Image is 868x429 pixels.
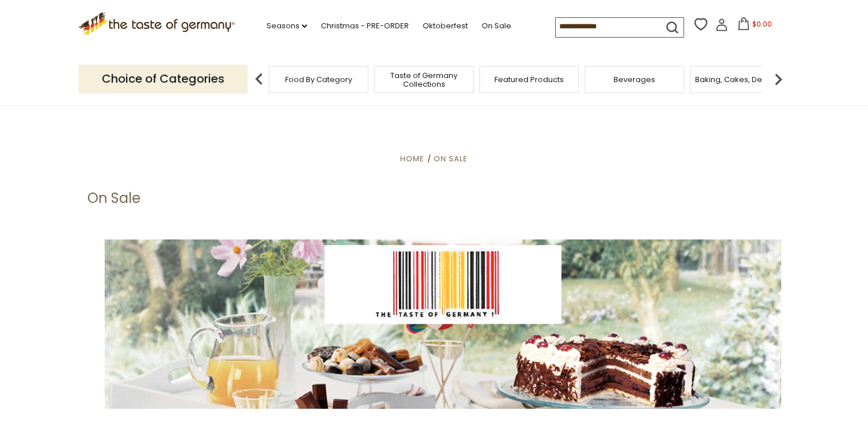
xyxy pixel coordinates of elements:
a: Oktoberfest [423,20,468,32]
img: previous arrow [248,68,271,91]
a: Food By Category [285,75,352,84]
a: On Sale [434,153,468,164]
a: Featured Products [494,75,564,84]
button: $0.00 [730,17,780,35]
a: On Sale [482,20,511,32]
a: Baking, Cakes, Desserts [695,75,785,84]
a: Seasons [267,20,307,32]
img: next arrow [767,68,790,91]
h1: On Sale [87,190,141,207]
a: Christmas - PRE-ORDER [321,20,409,32]
p: Choice of Categories [79,65,248,93]
img: the-taste-of-germany-barcode-3.jpg [105,239,781,409]
a: Beverages [614,75,655,84]
span: $0.00 [752,19,772,29]
a: Taste of Germany Collections [378,71,470,88]
a: Home [400,153,424,164]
